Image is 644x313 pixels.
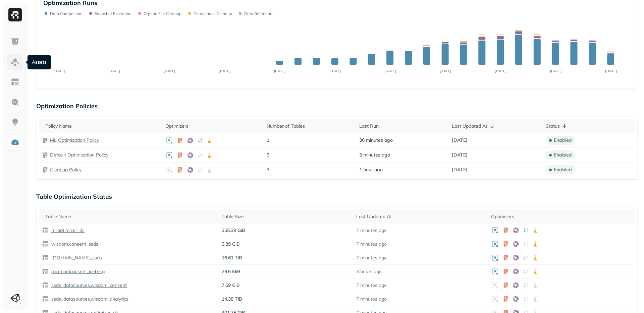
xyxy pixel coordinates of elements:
p: Data Retention [244,11,272,16]
tspan: [DATE] [329,69,341,73]
img: table [42,282,49,289]
tspan: [DATE] [605,69,617,73]
p: 355.39 GiB [222,227,350,234]
p: enabled [554,167,572,173]
p: ml.optimizer_ds [50,227,85,234]
span: [DATE] [452,152,468,158]
div: Last Run [359,123,445,129]
tspan: [DATE] [274,69,286,73]
p: enabled [554,137,572,143]
span: 3 minutes ago [359,152,390,158]
img: table [42,296,49,302]
p: Optimization Policies [36,102,637,110]
div: Optimizers [165,123,260,129]
p: wisdom.consent_ssds [50,241,98,247]
p: 14.38 TiB [222,296,350,302]
img: Insights [11,118,19,127]
img: Assets [11,58,19,66]
p: enabled [554,152,572,158]
div: Table Size [222,213,350,220]
p: 16.61 TiB [222,255,350,261]
p: Orphan File Cleanup [144,11,181,16]
span: [DATE] [452,167,468,173]
img: Ryft [8,8,22,21]
tspan: [DATE] [53,69,65,73]
tspan: [DATE] [550,69,562,73]
img: Dashboard [11,38,19,46]
tspan: [DATE] [495,69,506,73]
a: ml.optimizer_ds [49,227,85,234]
p: Compliance Cleanup [194,11,232,16]
img: table [42,241,49,247]
p: 7 minutes ago [356,296,387,302]
span: 36 minutes ago [359,137,393,143]
img: table [42,227,49,234]
p: ssds_datasources.wisdom_analytics [50,296,128,302]
img: Optimization [11,138,19,147]
a: ML Optimization Policy [50,137,99,143]
p: 3 hours ago [356,268,382,275]
p: 29.6 MiB [222,268,350,275]
img: Query Explorer [11,98,19,107]
span: 1 hour ago [359,167,383,173]
a: ssds_datasources.wisdom_consent [49,282,127,289]
p: 7 minutes ago [356,227,387,234]
tspan: [DATE] [164,69,175,73]
p: Data Compaction [50,11,83,16]
a: ssds_datasources.wisdom_analytics [49,296,128,302]
div: Table Name [45,213,215,220]
tspan: [DATE] [384,69,396,73]
div: Policy Name [45,123,159,129]
div: Last Updated At [452,122,539,130]
a: [DOMAIN_NAME]_ssds [49,255,102,261]
p: ssds_datasources.wisdom_consent [50,282,127,289]
tspan: [DATE] [440,69,451,73]
div: Status [546,122,632,130]
img: Asset Explorer [11,78,19,86]
span: [DATE] [452,137,468,143]
a: wisdom.consent_ssds [49,241,98,247]
a: facebook.adsets_iceberg [49,268,105,275]
tspan: [DATE] [219,69,230,73]
p: [DOMAIN_NAME]_ssds [50,255,102,261]
div: Number of Tables [267,123,353,129]
div: Last Updated At [356,213,484,220]
a: Default Optimization Policy [50,152,108,158]
p: 7 minutes ago [356,255,387,261]
div: Assets [28,55,51,69]
p: 3 [267,152,353,158]
p: 7 minutes ago [356,241,387,247]
a: Cleanup Policy [50,167,82,173]
img: table [42,254,49,261]
p: 7 minutes ago [356,282,387,289]
p: 3.89 GiB [222,241,350,247]
p: 1 [267,137,353,143]
div: Optimizers [491,213,632,220]
p: 7.69 GiB [222,282,350,289]
tspan: [DATE] [108,69,120,73]
img: Unity [10,294,20,303]
p: Snapshot Expiration [95,11,131,16]
p: facebook.adsets_iceberg [50,268,105,275]
p: Table Optimization Status [36,193,637,200]
img: table [42,268,49,275]
p: 3 [267,167,353,173]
